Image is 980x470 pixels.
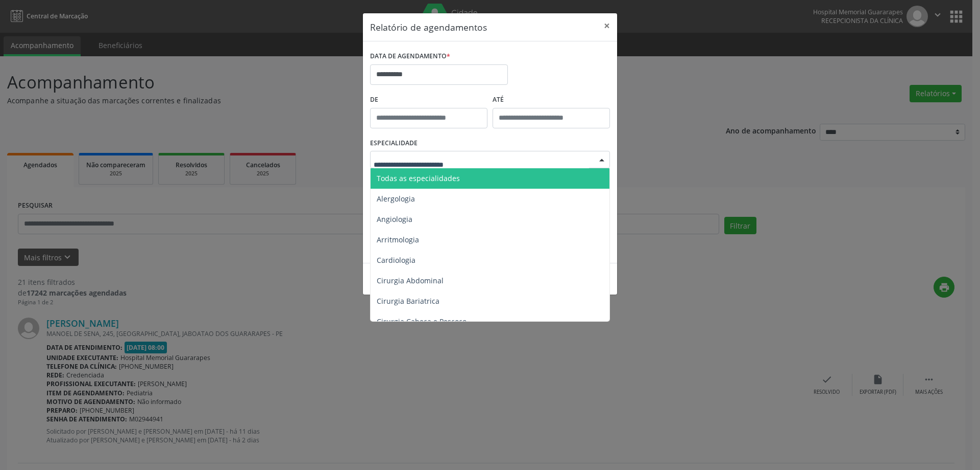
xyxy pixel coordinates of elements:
span: Cardiologia [377,255,415,265]
label: ESPECIALIDADE [370,136,418,151]
span: Cirurgia Abdominal [377,276,444,285]
label: ATÉ [493,92,610,108]
button: Close [597,13,617,38]
label: DATA DE AGENDAMENTO [370,49,450,64]
h5: Relatório de agendamentos [370,20,487,34]
span: Angiologia [377,214,412,224]
label: De [370,92,487,108]
span: Arritmologia [377,235,419,244]
span: Alergologia [377,194,415,204]
span: Cirurgia Bariatrica [377,296,439,306]
span: Cirurgia Cabeça e Pescoço [377,317,467,326]
span: Todas as especialidades [377,173,460,183]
